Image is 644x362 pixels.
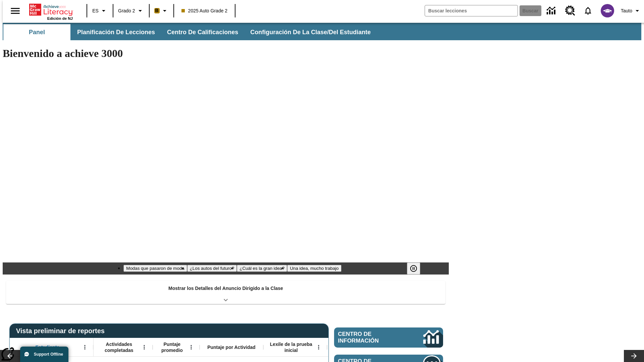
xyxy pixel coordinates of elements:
a: Centro de información [543,2,561,20]
span: 2025 Auto Grade 2 [181,7,228,14]
button: Planificación de lecciones [72,24,160,40]
button: Carrusel de lecciones, seguir [624,350,644,362]
span: Configuración de la clase/del estudiante [250,28,371,36]
button: Diapositiva 2 ¿Los autos del futuro? [187,265,237,272]
h1: Bienvenido a achieve 3000 [3,47,449,60]
button: Escoja un nuevo avatar [597,2,618,19]
button: Diapositiva 3 ¿Cuál es la gran idea? [237,265,287,272]
a: Centro de recursos, Se abrirá en una pestaña nueva. [561,2,579,20]
button: Configuración de la clase/del estudiante [245,24,376,40]
button: Pausar [407,262,420,275]
span: B [155,6,159,15]
span: Tauto [621,7,632,14]
button: Grado: Grado 2, Elige un grado [115,5,147,17]
img: avatar image [601,4,614,17]
button: Abrir menú [186,342,196,352]
button: Abrir menú [139,342,149,352]
span: Estudiante [36,344,60,350]
span: Grado 2 [118,7,135,14]
div: Mostrar los Detalles del Anuncio Dirigido a la Clase [6,281,445,304]
button: Diapositiva 4 Una idea, mucho trabajo [287,265,341,272]
span: Panel [29,28,45,36]
span: Edición de NJ [47,16,73,20]
span: Support Offline [34,352,63,357]
button: Abrir menú [314,342,324,352]
a: Notificaciones [579,2,597,19]
div: Portada [29,2,73,20]
span: Puntaje por Actividad [207,344,255,350]
div: Subbarra de navegación [3,23,641,40]
body: Máximo 600 caracteres Presiona Escape para desactivar la barra de herramientas Presiona Alt + F10... [3,5,98,11]
span: Puntaje promedio [156,341,188,353]
span: Lexile de la prueba inicial [267,341,316,353]
input: Buscar campo [425,5,518,16]
span: Centro de información [338,331,401,344]
p: Mostrar los Detalles del Anuncio Dirigido a la Clase [168,285,283,292]
span: Centro de calificaciones [167,28,238,36]
span: Actividades completadas [97,341,141,353]
a: Centro de información [334,327,443,348]
button: Abrir el menú lateral [5,1,25,21]
span: Planificación de lecciones [77,28,155,36]
button: Support Offline [20,347,68,362]
span: ES [92,7,99,14]
button: Centro de calificaciones [162,24,244,40]
div: Pausar [407,262,427,275]
button: Perfil/Configuración [618,5,644,17]
button: Panel [3,24,70,40]
button: Lenguaje: ES, Selecciona un idioma [89,5,111,17]
div: Subbarra de navegación [3,24,377,40]
span: Vista preliminar de reportes [16,327,108,335]
button: Abrir menú [80,342,90,352]
button: Boost El color de la clase es anaranjado claro. Cambiar el color de la clase. [152,5,171,17]
a: Portada [29,3,73,16]
button: Diapositiva 1 Modas que pasaron de moda [123,265,187,272]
